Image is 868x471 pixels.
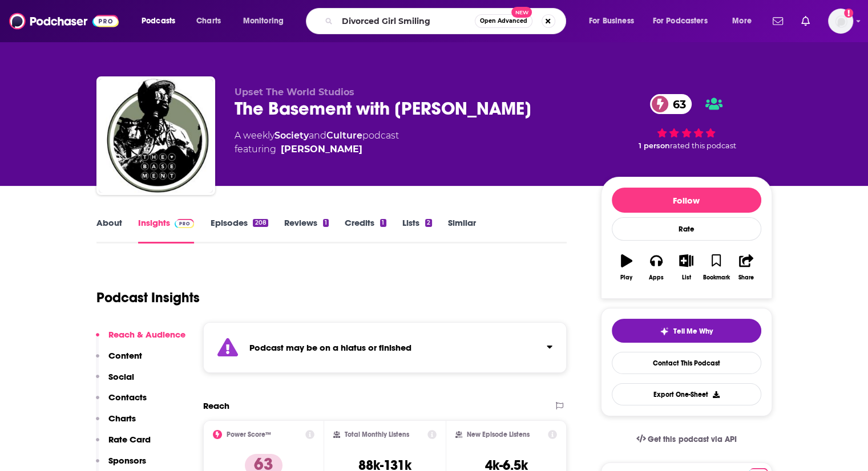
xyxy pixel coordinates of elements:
img: Podchaser - Follow, Share and Rate Podcasts [9,10,119,32]
button: List [671,247,701,288]
a: Society [274,130,309,141]
strong: Podcast may be on a hiatus or finished [249,342,411,353]
h2: Power Score™ [227,431,271,438]
button: Contacts [96,392,147,413]
div: Apps [649,274,664,281]
p: Sponsors [108,455,146,466]
p: Content [108,350,142,361]
a: 63 [650,94,692,114]
h2: Total Monthly Listens [345,431,409,438]
span: For Podcasters [653,13,708,29]
span: More [732,13,752,29]
img: User Profile [828,9,853,34]
div: A weekly podcast [235,129,399,156]
a: Episodes208 [210,217,268,243]
span: New [511,7,532,18]
button: open menu [645,12,724,30]
div: Bookmark [703,274,729,281]
h2: New Episode Listens [467,431,530,438]
button: Social [96,371,134,392]
p: Charts [108,413,136,424]
div: 2 [425,219,432,227]
div: Rate [612,217,761,241]
button: open menu [581,12,648,30]
span: Charts [196,13,221,29]
button: Export One-Sheet [612,383,761,405]
p: Contacts [108,392,147,403]
button: Apps [641,247,671,288]
button: Rate Card [96,434,151,455]
a: Lists2 [402,217,432,243]
p: Reach & Audience [108,329,185,340]
p: Social [108,371,134,382]
a: Get this podcast via API [627,425,746,453]
h1: Podcast Insights [96,289,200,306]
span: rated this podcast [670,141,736,150]
a: Reviews1 [284,217,329,243]
div: 208 [253,219,268,227]
h2: Reach [203,400,229,411]
span: Tell Me Why [673,327,713,336]
a: Show notifications dropdown [768,11,788,31]
a: Contact This Podcast [612,352,761,374]
a: Credits1 [345,217,386,243]
span: Get this podcast via API [648,435,736,444]
p: Rate Card [108,434,151,445]
a: Charts [189,12,228,30]
div: 1 [380,219,386,227]
div: Play [620,274,632,281]
span: Upset The World Studios [235,87,354,98]
a: Similar [448,217,476,243]
button: Charts [96,413,136,434]
svg: Add a profile image [844,9,853,18]
span: and [309,130,326,141]
div: Search podcasts, credits, & more... [317,8,577,34]
div: Share [738,274,754,281]
a: Culture [326,130,362,141]
img: Podchaser Pro [175,219,195,228]
button: Content [96,350,142,371]
span: Monitoring [243,13,284,29]
button: open menu [724,12,766,30]
button: Reach & Audience [96,329,185,350]
img: The Basement with Tim Ross [99,79,213,193]
span: Podcasts [142,13,175,29]
button: Bookmark [701,247,731,288]
input: Search podcasts, credits, & more... [337,12,475,30]
button: tell me why sparkleTell Me Why [612,319,761,343]
a: Show notifications dropdown [797,11,814,31]
button: Follow [612,188,761,213]
div: List [682,274,691,281]
a: About [96,217,122,243]
span: featuring [235,143,399,156]
span: For Business [589,13,634,29]
button: open menu [134,12,190,30]
button: Share [731,247,761,288]
img: tell me why sparkle [660,327,669,336]
span: 1 person [639,141,670,150]
section: Click to expand status details [203,322,567,373]
button: open menu [235,12,298,30]
a: InsightsPodchaser Pro [138,217,195,243]
span: Logged in as shcarlos [828,9,853,34]
div: 1 [323,219,329,227]
span: Open Advanced [480,18,527,24]
button: Play [612,247,641,288]
a: [PERSON_NAME] [281,143,362,156]
div: 63 1 personrated this podcast [601,87,772,157]
span: 63 [661,94,692,114]
button: Show profile menu [828,9,853,34]
button: Open AdvancedNew [475,14,532,28]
